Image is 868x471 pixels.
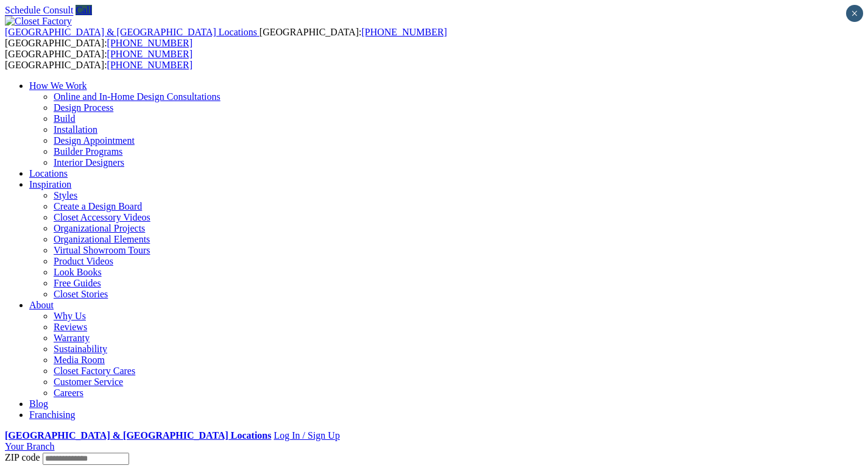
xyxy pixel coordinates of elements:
a: Media Room [54,355,105,365]
a: Inspiration [29,179,71,189]
a: About [29,300,54,310]
a: How We Work [29,80,87,91]
img: Closet Factory [5,16,72,27]
a: Reviews [54,322,87,332]
a: Design Process [54,102,113,113]
a: Customer Service [54,377,123,387]
a: Create a Design Board [54,201,142,211]
a: Schedule Consult [5,5,73,15]
button: Close [846,5,863,22]
span: [GEOGRAPHIC_DATA]: [GEOGRAPHIC_DATA]: [5,49,192,70]
a: Organizational Projects [54,223,145,233]
a: [PHONE_NUMBER] [107,38,192,48]
a: Design Appointment [54,135,135,146]
a: Warranty [54,333,90,343]
a: Interior Designers [54,157,124,168]
a: Careers [54,388,83,398]
a: Build [54,113,76,124]
a: Closet Factory Cares [54,366,135,376]
a: Virtual Showroom Tours [54,245,150,255]
a: Product Videos [54,256,113,266]
a: Why Us [54,311,86,321]
a: Locations [29,168,68,179]
a: Your Branch [5,441,54,452]
a: Log In / Sign Up [273,430,339,441]
a: [PHONE_NUMBER] [107,49,192,59]
a: [PHONE_NUMBER] [107,60,192,70]
a: Builder Programs [54,146,122,157]
a: Look Books [54,267,102,277]
span: [GEOGRAPHIC_DATA] & [GEOGRAPHIC_DATA] Locations [5,27,257,37]
a: [PHONE_NUMBER] [361,27,446,37]
a: Call [76,5,92,15]
a: Installation [54,124,97,135]
a: Closet Accessory Videos [54,212,150,222]
a: Styles [54,190,77,200]
a: [GEOGRAPHIC_DATA] & [GEOGRAPHIC_DATA] Locations [5,430,271,441]
span: [GEOGRAPHIC_DATA]: [GEOGRAPHIC_DATA]: [5,27,447,48]
a: Organizational Elements [54,234,150,244]
a: Blog [29,398,48,409]
span: ZIP code [5,452,40,462]
a: Online and In-Home Design Consultations [54,91,221,102]
input: Enter your Zip code [43,453,129,465]
a: Closet Stories [54,289,108,299]
a: Sustainability [54,344,107,354]
a: [GEOGRAPHIC_DATA] & [GEOGRAPHIC_DATA] Locations [5,27,259,37]
a: Franchising [29,409,76,420]
a: Free Guides [54,278,101,288]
